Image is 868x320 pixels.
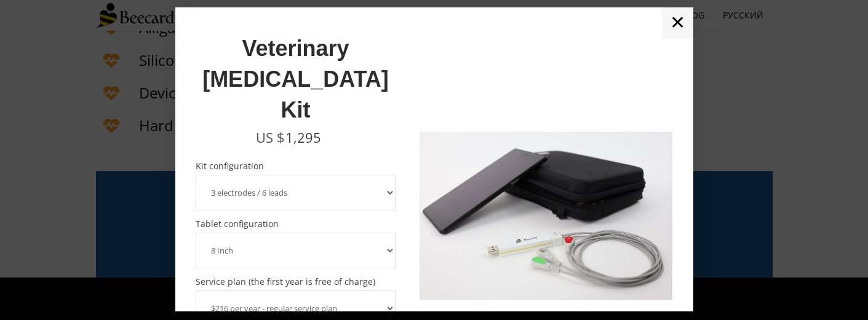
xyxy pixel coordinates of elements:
span: US $ [256,128,285,146]
span: Tablet configuration [196,220,396,228]
select: Tablet configuration [196,233,396,268]
span: Veterinary [MEDICAL_DATA] Kit [202,36,389,123]
span: 1,295 [285,128,321,146]
span: Service plan (the first year is free of charge) [196,278,396,286]
a: ✕ [662,7,693,38]
span: Kit configuration [196,162,396,170]
select: Kit configuration [196,175,396,210]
